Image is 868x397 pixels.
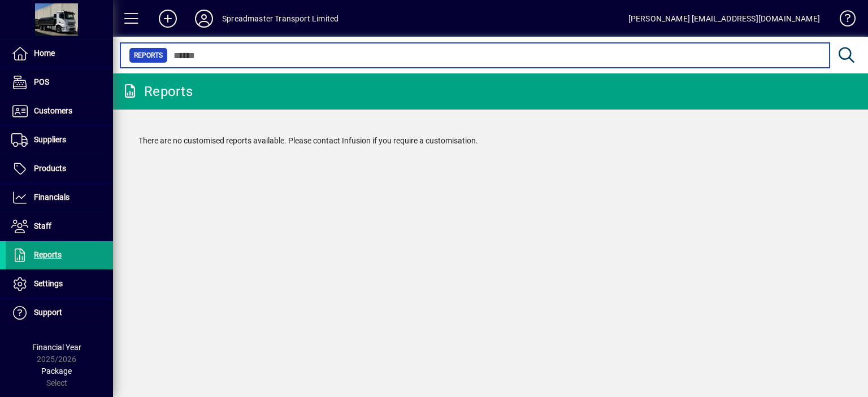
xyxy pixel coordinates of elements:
[134,50,163,61] span: Reports
[41,367,72,376] span: Package
[6,212,113,241] a: Staff
[127,124,854,158] div: There are no customised reports available. Please contact Infusion if you require a customisation.
[34,49,55,58] span: Home
[150,8,186,29] button: Add
[34,221,51,230] span: Staff
[6,126,113,154] a: Suppliers
[34,135,66,144] span: Suppliers
[6,270,113,298] a: Settings
[34,308,62,317] span: Support
[34,279,63,288] span: Settings
[6,184,113,212] a: Financials
[222,10,338,28] div: Spreadmaster Transport Limited
[831,2,854,39] a: Knowledge Base
[628,10,820,28] div: [PERSON_NAME] [EMAIL_ADDRESS][DOMAIN_NAME]
[6,299,113,327] a: Support
[32,343,81,352] span: Financial Year
[186,8,222,29] button: Profile
[6,40,113,68] a: Home
[6,68,113,97] a: POS
[34,77,49,86] span: POS
[34,250,62,259] span: Reports
[6,155,113,183] a: Products
[34,193,70,202] span: Financials
[6,97,113,125] a: Customers
[34,106,72,115] span: Customers
[34,164,66,173] span: Products
[121,82,193,101] div: Reports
